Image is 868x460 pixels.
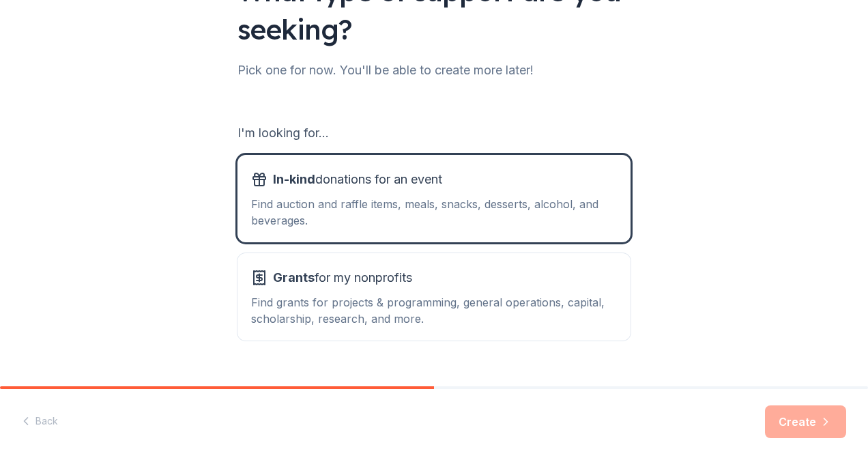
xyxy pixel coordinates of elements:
[273,169,442,190] span: donations for an event
[237,253,631,341] button: Grantsfor my nonprofitsFind grants for projects & programming, general operations, capital, schol...
[273,172,315,186] span: In-kind
[237,155,631,242] button: In-kinddonations for an eventFind auction and raffle items, meals, snacks, desserts, alcohol, and...
[273,267,412,289] span: for my nonprofits
[251,196,617,229] div: Find auction and raffle items, meals, snacks, desserts, alcohol, and beverages.
[273,270,315,285] span: Grants
[237,59,631,81] div: Pick one for now. You'll be able to create more later!
[251,294,617,327] div: Find grants for projects & programming, general operations, capital, scholarship, research, and m...
[237,122,631,144] div: I'm looking for...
